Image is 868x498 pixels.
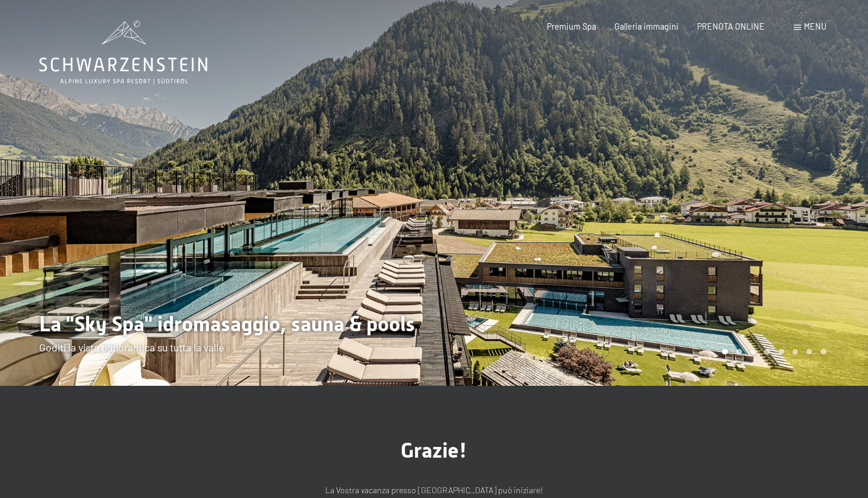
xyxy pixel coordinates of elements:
[821,349,826,355] div: Carousel Page 8
[750,349,756,355] div: Carousel Page 3
[806,349,812,355] div: Carousel Page 7
[718,349,826,355] div: Carousel Pagination
[173,484,695,497] p: La Vostra vacanza presso [GEOGRAPHIC_DATA] può iniziare!
[778,349,784,355] div: Carousel Page 5
[764,349,770,355] div: Carousel Page 4
[697,21,765,31] a: PRENOTA ONLINE
[401,438,467,462] span: Grazie!
[793,349,799,355] div: Carousel Page 6
[722,349,728,355] div: Carousel Page 1 (Current Slide)
[804,21,826,31] span: Menu
[547,21,596,31] a: Premium Spa
[614,21,679,31] a: Galleria immagini
[736,349,742,355] div: Carousel Page 2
